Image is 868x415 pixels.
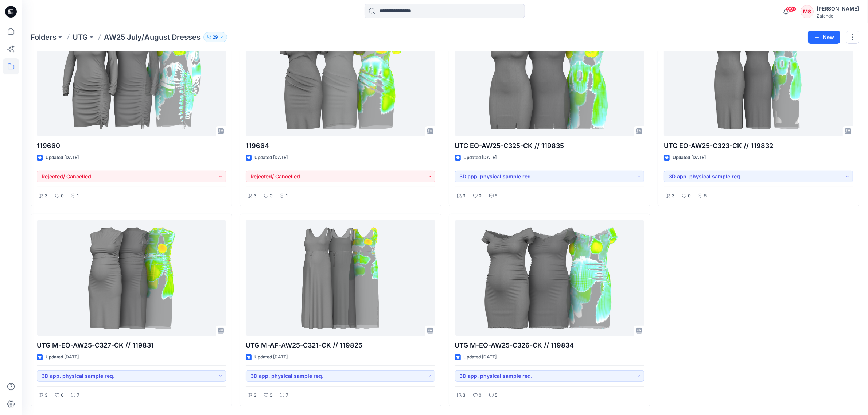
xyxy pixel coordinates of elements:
[464,154,497,162] p: Updated [DATE]
[495,392,498,399] p: 5
[73,32,88,42] a: UTG
[270,392,273,399] p: 0
[61,392,64,399] p: 0
[254,192,257,200] p: 3
[46,353,79,361] p: Updated [DATE]
[664,20,853,136] a: UTG EO-AW25-C323-CK // 119832
[479,392,482,399] p: 0
[246,220,435,336] a: UTG M-AF-AW25-C321-CK // 119825
[31,32,57,42] a: Folders
[664,141,853,151] p: UTG EO-AW25-C323-CK // 119832
[270,192,273,200] p: 0
[246,20,435,136] a: 119664
[61,192,64,200] p: 0
[672,192,675,200] p: 3
[463,192,466,200] p: 3
[37,340,226,350] p: UTG M-EO-AW25-C327-CK // 119831
[246,340,435,350] p: UTG M-AF-AW25-C321-CK // 119825
[455,340,644,350] p: UTG M-EO-AW25-C326-CK // 119834
[455,220,644,336] a: UTG M-EO-AW25-C326-CK // 119834
[455,20,644,136] a: UTG EO-AW25-C325-CK // 119835
[704,192,707,200] p: 5
[463,392,466,399] p: 3
[213,33,218,41] p: 29
[464,353,497,361] p: Updated [DATE]
[254,392,257,399] p: 3
[77,392,79,399] p: 7
[673,154,706,162] p: Updated [DATE]
[286,192,288,200] p: 1
[203,32,227,42] button: 29
[254,353,288,361] p: Updated [DATE]
[495,192,498,200] p: 5
[37,20,226,136] a: 119660
[37,141,226,151] p: 119660
[817,4,859,13] div: [PERSON_NAME]
[45,192,48,200] p: 3
[254,154,288,162] p: Updated [DATE]
[479,192,482,200] p: 0
[286,392,288,399] p: 7
[37,220,226,336] a: UTG M-EO-AW25-C327-CK // 119831
[808,31,840,44] button: New
[46,154,79,162] p: Updated [DATE]
[817,13,859,19] div: Zalando
[77,192,79,200] p: 1
[801,5,814,18] div: MS
[688,192,691,200] p: 0
[45,392,48,399] p: 3
[786,6,797,12] span: 99+
[455,141,644,151] p: UTG EO-AW25-C325-CK // 119835
[246,141,435,151] p: 119664
[104,32,201,42] p: AW25 July/August Dresses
